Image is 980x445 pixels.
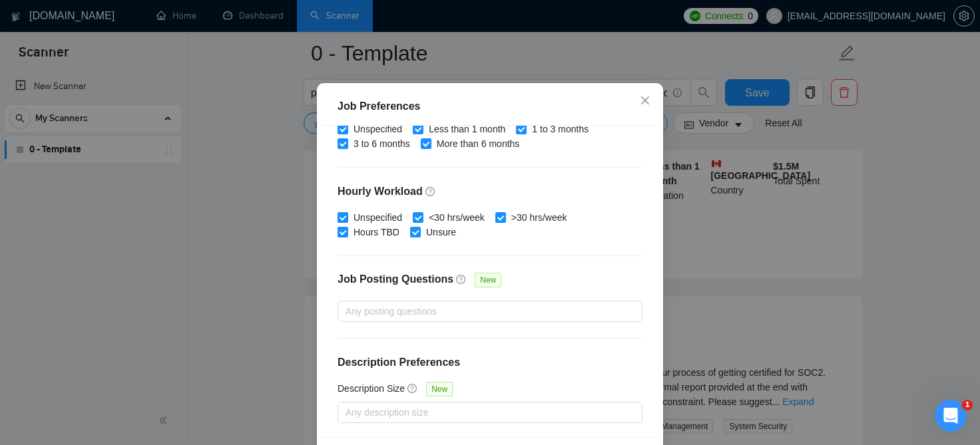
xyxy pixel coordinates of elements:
[421,225,461,239] span: Unsure
[423,210,490,225] span: <30 hrs/week
[338,98,642,114] div: Job Preferences
[348,210,407,225] span: Unspecified
[431,136,525,151] span: More than 6 months
[423,122,511,136] span: Less than 1 month
[456,274,467,285] span: question-circle
[338,184,642,200] h4: Hourly Workload
[527,122,594,136] span: 1 to 3 months
[338,355,642,371] h4: Description Preferences
[407,383,418,394] span: question-circle
[640,95,650,106] span: close
[425,186,436,197] span: question-circle
[338,381,405,396] h5: Description Size
[348,136,415,151] span: 3 to 6 months
[348,225,405,239] span: Hours TBD
[338,271,453,287] h4: Job Posting Questions
[348,122,407,136] span: Unspecified
[475,273,501,287] span: New
[506,210,573,225] span: >30 hrs/week
[627,83,663,119] button: Close
[962,400,973,410] span: 1
[935,400,967,432] iframe: Intercom live chat
[426,382,453,396] span: New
